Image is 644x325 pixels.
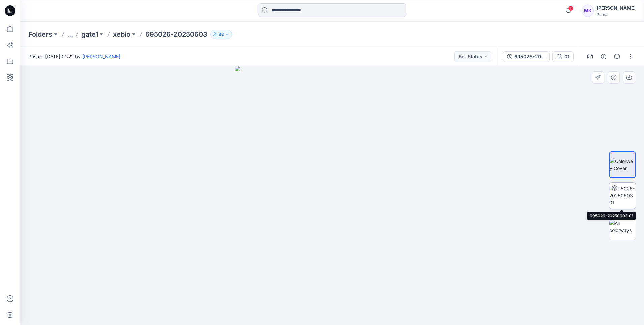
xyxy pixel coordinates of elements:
[81,30,98,39] a: gate1
[219,31,224,38] p: 82
[610,158,635,172] img: Colorway Cover
[28,30,52,39] a: Folders
[597,12,636,17] div: Puma
[28,53,120,60] span: Posted [DATE] 01:22 by
[145,30,207,39] p: 695026-20250603
[514,53,545,60] div: 695026-20250603
[82,54,120,59] a: [PERSON_NAME]
[210,30,232,39] button: 82
[582,5,594,17] div: MK
[67,30,73,39] button: ...
[609,185,636,206] img: 695026-20250603 01
[598,51,609,62] button: Details
[552,51,574,62] button: 01
[597,4,636,12] div: [PERSON_NAME]
[235,66,429,325] img: eyJhbGciOiJIUzI1NiIsImtpZCI6IjAiLCJzbHQiOiJzZXMiLCJ0eXAiOiJKV1QifQ.eyJkYXRhIjp7InR5cGUiOiJzdG9yYW...
[113,30,130,39] a: xebio
[564,53,569,60] div: 01
[568,6,573,11] span: 1
[503,51,550,62] button: 695026-20250603
[609,220,636,234] img: All colorways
